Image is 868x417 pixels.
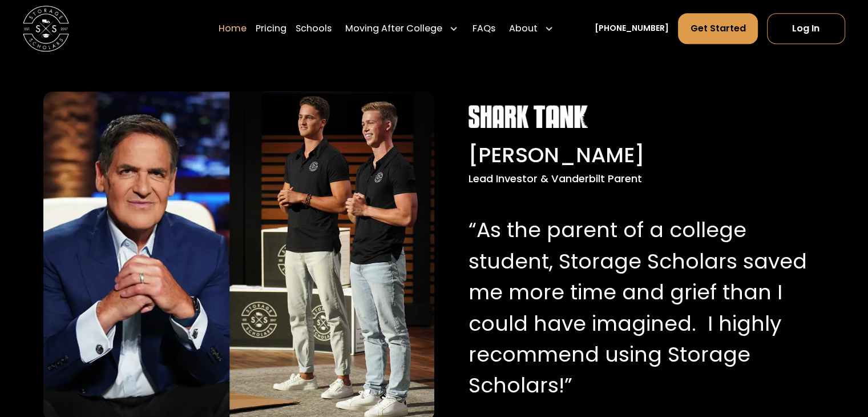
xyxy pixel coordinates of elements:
[504,13,558,45] div: About
[23,6,69,52] img: Storage Scholars main logo
[345,22,442,35] div: Moving After College
[469,215,809,401] p: “As the parent of a college student, Storage Scholars saved me more time and grief than I could h...
[296,13,332,45] a: Schools
[767,13,845,44] a: Log In
[678,13,757,44] a: Get Started
[219,13,247,45] a: Home
[256,13,286,45] a: Pricing
[472,13,495,45] a: FAQs
[469,105,588,129] img: Shark Tank white logo.
[595,23,669,35] a: [PHONE_NUMBER]
[469,140,809,171] div: [PERSON_NAME]
[469,171,809,186] div: Lead Investor & Vanderbilt Parent
[509,22,538,35] div: About
[341,13,463,45] div: Moving After College
[23,6,69,52] a: home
